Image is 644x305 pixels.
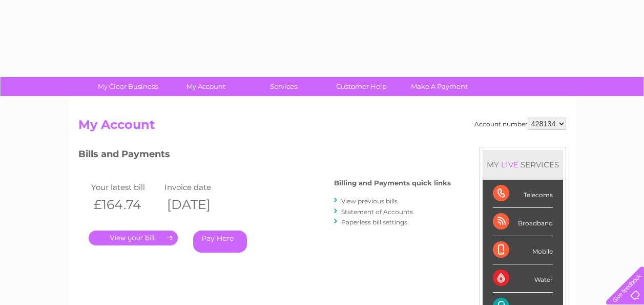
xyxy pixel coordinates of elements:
div: Telecoms [493,180,553,208]
div: LIVE [499,160,521,169]
th: £164.74 [89,194,162,215]
th: [DATE] [162,194,236,215]
a: . [89,231,178,245]
a: Statement of Accounts [341,208,413,216]
div: Water [493,264,553,293]
h3: Bills and Payments [78,147,451,165]
a: My Clear Business [86,77,170,96]
h4: Billing and Payments quick links [334,179,451,187]
a: Customer Help [319,77,404,96]
div: Account number [474,118,566,130]
div: Broadband [493,208,553,236]
a: Make A Payment [397,77,482,96]
a: Pay Here [193,231,247,253]
a: Paperless bill settings [341,218,407,226]
a: My Account [163,77,248,96]
td: Your latest bill [89,180,162,194]
td: Invoice date [162,180,236,194]
div: Mobile [493,236,553,264]
h2: My Account [78,118,566,137]
a: View previous bills [341,197,398,205]
a: Services [241,77,326,96]
div: MY SERVICES [483,150,563,179]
